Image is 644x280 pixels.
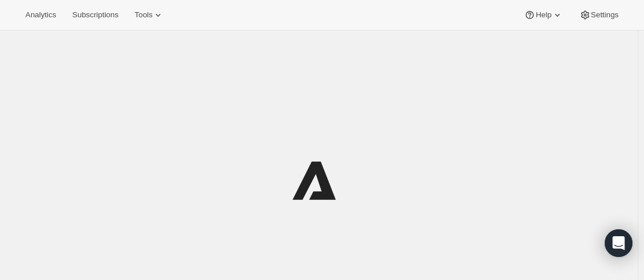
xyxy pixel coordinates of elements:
[591,10,619,20] span: Settings
[536,10,551,20] span: Help
[65,7,125,23] button: Subscriptions
[134,10,152,20] span: Tools
[18,7,63,23] button: Analytics
[605,229,632,257] div: Open Intercom Messenger
[72,10,118,20] span: Subscriptions
[517,7,570,23] button: Help
[128,7,171,23] button: Tools
[572,7,626,23] button: Settings
[25,10,56,20] span: Analytics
